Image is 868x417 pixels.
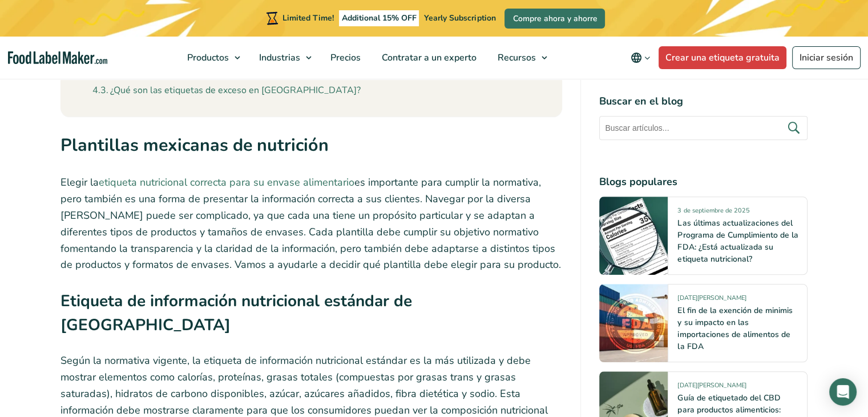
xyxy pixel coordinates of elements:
[424,13,495,23] span: Yearly Subscription
[177,37,246,79] a: Productos
[327,51,362,64] span: Precios
[659,46,786,69] a: Crear una etiqueta gratuita
[504,9,605,29] a: Compre ahora y ahorre
[792,46,861,69] a: Iniciar sesión
[599,94,808,109] h4: Buscar en el blog
[677,305,792,352] a: El fin de la exención de minimis y su impacto en las importaciones de alimentos de la FDA
[677,381,746,394] span: [DATE][PERSON_NAME]
[184,51,230,64] span: Productos
[99,175,354,189] a: etiqueta nutricional correcta para su envase alimentario
[599,174,808,190] h4: Blogs populares
[677,206,749,219] span: 3 de septiembre de 2025
[320,37,369,79] a: Precios
[256,51,301,64] span: Industrias
[677,294,746,307] span: [DATE][PERSON_NAME]
[487,37,553,79] a: Recursos
[8,51,107,65] a: Food Label Maker homepage
[60,174,563,273] p: Elegir la es importante para cumplir la normativa, pero también es una forma de presentar la info...
[60,290,412,336] strong: Etiqueta de información nutricional estándar de [GEOGRAPHIC_DATA]
[60,133,329,157] strong: Plantillas mexicanas de nutrición
[372,37,485,79] a: Contratar a un experto
[378,51,478,64] span: Contratar a un experto
[623,46,659,69] button: Change language
[829,378,857,406] div: Open Intercom Messenger
[339,10,419,26] span: Additional 15% OFF
[599,116,808,140] input: Buscar artículos...
[494,51,537,64] span: Recursos
[249,37,317,79] a: Industrias
[282,13,334,23] span: Limited Time!
[677,218,798,264] a: Las últimas actualizaciones del Programa de Cumplimiento de la FDA: ¿Está actualizada su etiqueta...
[92,83,361,98] a: ¿Qué son las etiquetas de exceso en [GEOGRAPHIC_DATA]?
